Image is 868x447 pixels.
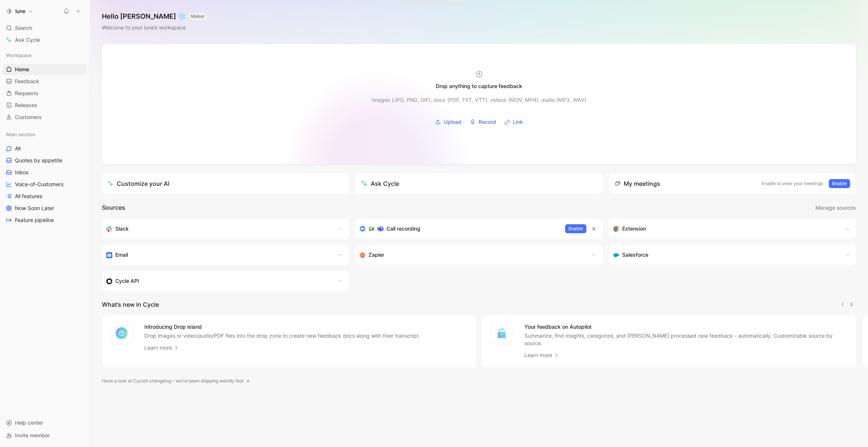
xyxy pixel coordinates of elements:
[15,181,63,188] span: Voice-of-Customers
[3,22,87,34] div: Search
[15,193,42,200] span: All features
[189,13,207,20] button: MAKER
[3,417,87,428] div: Help center
[565,224,586,233] button: Enable
[467,116,499,128] button: Record
[815,203,856,212] span: Manage sources
[15,432,50,438] span: Invite member
[15,24,32,32] span: Search
[615,179,660,188] div: My meetings
[3,143,87,154] a: All
[622,250,648,259] h3: Salesforce
[3,155,87,166] a: Quotes by appetite
[762,180,823,187] p: Enable to view your meetings
[369,250,384,259] h3: Zapier
[108,179,169,188] div: Customize your AI
[3,64,87,75] a: Home
[513,118,523,126] span: Link
[815,203,856,213] button: Manage sources
[102,173,349,194] a: Customize your AI
[3,215,87,226] a: Feature pipeline
[613,224,837,233] div: Capture feedback from anywhere on the web
[15,157,62,164] span: Quotes by appetite
[832,180,847,187] span: Enable
[360,224,559,233] div: Record & transcribe meetings from Zoom, Meet & Teams.
[115,250,128,259] h3: Email
[15,204,54,212] span: Now Soon Later
[102,203,125,213] h2: Sources
[6,51,32,59] span: Workspace
[15,66,29,73] span: Home
[15,216,54,224] span: Feature pipeline
[502,116,526,128] button: Link
[355,173,602,194] button: Ask Cycle
[372,96,586,104] div: Images (JPG, PNG, GIF), docs (PDF, TXT, VTT), videos (MOV, MP4), audio (MP3, WAV)
[3,100,87,111] a: Releases
[15,101,37,109] span: Releases
[3,430,87,441] div: Invite member
[102,12,207,21] h1: Hello [PERSON_NAME] ❄️
[829,179,850,188] button: Enable
[3,88,87,99] a: Requests
[386,224,420,233] h3: Call recording
[15,35,40,44] span: Ask Cycle
[3,191,87,202] a: All features
[479,118,496,126] span: Record
[3,112,87,123] a: Customers
[436,82,522,91] div: Drop anything to capture feedback
[102,377,250,385] a: Have a look at Cycle’s changelog – we’ve been shipping weirdly fast
[102,23,207,32] div: Welcome to your lune’s workspace
[360,250,583,259] div: Capture feedback from thousands of sources with Zapier (survey results, recordings, sheets, etc).
[524,332,847,347] p: Summarize, find insights, categorize, and [PERSON_NAME] processed new feedback - automatically. C...
[3,129,87,226] div: Main sectionAllQuotes by appetiteInboxVoice-of-CustomersAll featuresNow Soon LaterFeature pipeline
[144,343,179,352] a: Learn more
[106,250,330,259] div: Forward emails to your feedback inbox
[6,131,35,138] span: Main section
[102,300,159,309] h2: What’s new in Cycle
[568,225,583,232] span: Enable
[115,276,139,285] h3: Cycle API
[622,224,646,233] h3: Extension
[15,90,38,97] span: Requests
[3,167,87,178] a: Inbox
[15,113,42,121] span: Customers
[524,351,560,360] a: Learn more
[3,179,87,190] a: Voice-of-Customers
[144,322,420,331] h4: Introducing Drop island
[3,34,87,46] a: Ask Cycle
[106,276,330,285] div: Sync customers & send feedback from custom sources. Get inspired by our favorite use case
[3,203,87,214] a: Now Soon Later
[15,78,39,85] span: Feedback
[3,50,87,61] div: Workspace
[3,129,87,140] div: Main section
[444,118,461,126] span: Upload
[15,419,43,426] span: Help center
[115,224,129,233] h3: Slack
[5,7,12,15] img: lune
[361,179,399,188] div: Ask Cycle
[3,76,87,87] a: Feedback
[432,116,464,128] button: Upload
[3,6,35,16] button: lunelune
[15,145,21,152] span: All
[15,169,29,176] span: Inbox
[524,322,847,331] h4: Your feedback on Autopilot
[106,224,330,233] div: Sync your customers, send feedback and get updates in Slack
[15,8,25,15] h1: lune
[144,332,420,340] p: Drop images or video/audio/PDF files into the drop zone to create new feedback docs along with th...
